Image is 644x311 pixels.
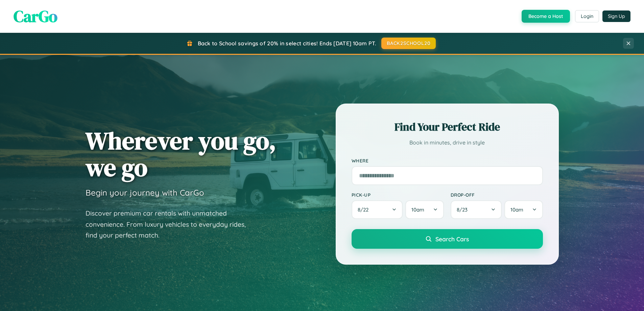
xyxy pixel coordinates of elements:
span: Back to School savings of 20% in select cities! Ends [DATE] 10am PT. [198,40,376,47]
span: 10am [510,206,523,213]
h2: Find Your Perfect Ride [352,119,543,134]
button: Login [575,10,599,22]
button: Become a Host [522,10,570,23]
span: 8 / 23 [457,206,471,213]
label: Pick-up [352,192,444,198]
label: Where [352,158,543,163]
button: Search Cars [352,229,543,249]
button: Sign Up [602,10,630,22]
button: BACK2SCHOOL20 [381,38,436,49]
button: 8/22 [352,200,403,219]
h3: Begin your journey with CarGo [86,187,204,198]
button: 10am [405,200,444,219]
span: 10am [411,206,424,213]
span: Search Cars [435,235,469,243]
p: Discover premium car rentals with unmatched convenience. From luxury vehicles to everyday rides, ... [86,208,255,241]
button: 10am [504,200,543,219]
button: 8/23 [451,200,502,219]
span: 8 / 22 [358,206,372,213]
label: Drop-off [451,192,543,198]
h1: Wherever you go, we go [86,127,276,181]
p: Book in minutes, drive in style [352,138,543,148]
span: CarGo [14,5,57,27]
